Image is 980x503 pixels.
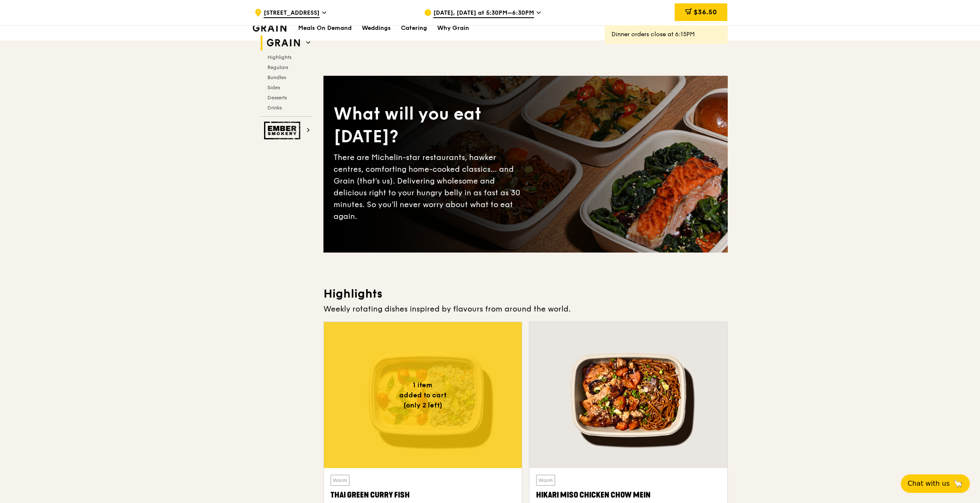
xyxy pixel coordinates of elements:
[298,24,352,32] h1: Meals On Demand
[953,479,963,489] span: 🦙
[536,475,555,486] div: Warm
[396,16,432,41] a: Catering
[437,16,469,41] div: Why Grain
[323,303,728,315] div: Weekly rotating dishes inspired by flavours from around the world.
[331,489,515,501] div: Thai Green Curry Fish
[611,30,721,39] div: Dinner orders close at 6:15PM
[264,122,303,139] img: Ember Smokery web logo
[432,16,474,41] a: Why Grain
[267,54,291,60] span: Highlights
[264,9,320,18] span: [STREET_ADDRESS]
[401,16,427,41] div: Catering
[536,489,721,501] div: Hikari Miso Chicken Chow Mein
[433,9,534,18] span: [DATE], [DATE] at 5:30PM–6:30PM
[267,75,286,80] span: Bundles
[267,95,287,101] span: Desserts
[267,85,280,90] span: Sides
[334,152,526,222] div: There are Michelin-star restaurants, hawker centres, comforting home-cooked classics… and Grain (...
[331,475,350,486] div: Warm
[694,8,717,16] span: $36.50
[901,474,970,493] button: Chat with us🦙
[357,16,396,41] a: Weddings
[267,64,288,70] span: Regulars
[334,103,526,148] div: What will you eat [DATE]?
[908,479,950,489] span: Chat with us
[264,35,303,51] img: Grain web logo
[267,105,282,111] span: Drinks
[323,286,728,301] h3: Highlights
[362,16,391,41] div: Weddings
